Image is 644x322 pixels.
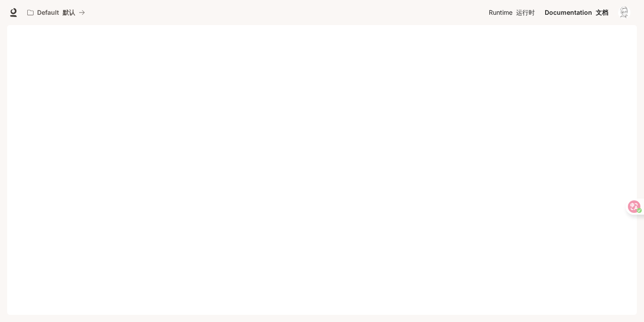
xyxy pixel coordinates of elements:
[516,8,535,16] font: 运行时
[485,4,540,21] a: Runtime 运行时
[615,4,633,21] button: User avatar
[618,6,631,19] img: User avatar
[7,25,637,322] iframe: Documentation
[37,9,75,17] p: Default
[23,4,89,21] button: All workspaces
[541,4,612,21] a: Documentation 文档
[596,8,608,16] font: 文档
[63,8,75,16] font: 默认
[489,7,535,18] span: Runtime
[545,7,608,18] span: Documentation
